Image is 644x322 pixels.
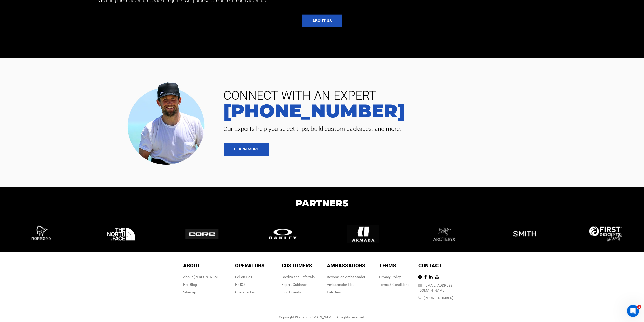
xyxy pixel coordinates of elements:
[220,89,636,102] span: CONNECT WITH AN EXPERT
[327,275,365,279] a: Become an Ambassador
[183,290,221,295] div: Sitemap
[282,262,312,269] span: Customers
[235,274,265,279] div: Sell on Heli
[589,226,622,242] img: logo
[123,78,212,167] img: contact our team
[183,282,197,287] a: Heli Blog
[220,102,636,120] a: [PHONE_NUMBER]
[235,290,265,295] div: Operator List
[282,290,315,295] div: Find Friends
[235,282,245,287] a: HeliOS
[627,305,639,317] iframe: Intercom live chat
[637,305,641,309] span: 1
[418,262,442,269] span: Contact
[327,282,365,287] div: Ambassador List
[282,282,307,287] a: Expert Guidance
[302,15,342,27] button: About us
[379,262,396,269] span: Terms
[235,262,265,269] span: Operators
[327,290,341,294] a: Heli Gear
[282,275,315,279] a: Credits and Referrals
[185,229,218,239] img: logo
[418,283,453,292] a: [EMAIL_ADDRESS][DOMAIN_NAME]
[266,228,299,240] img: logo
[25,218,56,250] img: logo
[105,218,137,250] img: logo
[428,218,460,250] img: logo
[509,218,541,250] img: logo
[224,143,269,156] a: LEARN MORE
[220,125,636,133] span: Our Experts help you select trips, build custom packages, and more.
[183,274,221,279] div: About [PERSON_NAME]
[347,218,379,250] img: logo
[327,262,365,269] span: Ambassadors
[183,262,200,269] span: About
[178,315,466,320] div: Copyright © 2025 [DOMAIN_NAME]. All rights reserved.
[379,282,409,287] a: Terms & Conditions
[379,275,401,279] a: Privacy Policy
[424,296,453,300] a: [PHONE_NUMBER]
